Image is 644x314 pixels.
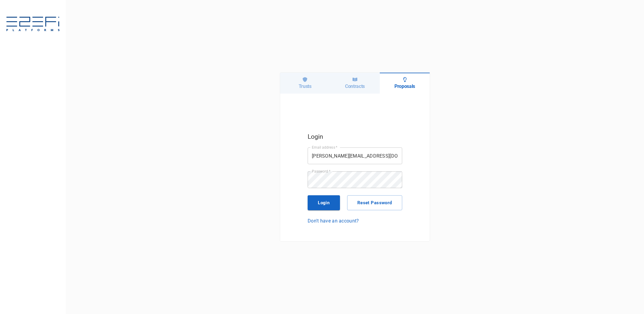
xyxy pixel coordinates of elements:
label: Email address [312,145,338,150]
a: Don't have an account? [308,217,402,224]
label: Password [312,169,330,174]
h6: Trusts [299,83,312,89]
button: Login [308,195,340,210]
img: E2EFiPLATFORMS-7f06cbf9.svg [6,17,60,32]
h6: Proposals [394,83,415,89]
h6: Contracts [345,83,365,89]
button: Reset Password [347,195,402,210]
h5: Login [308,132,402,142]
